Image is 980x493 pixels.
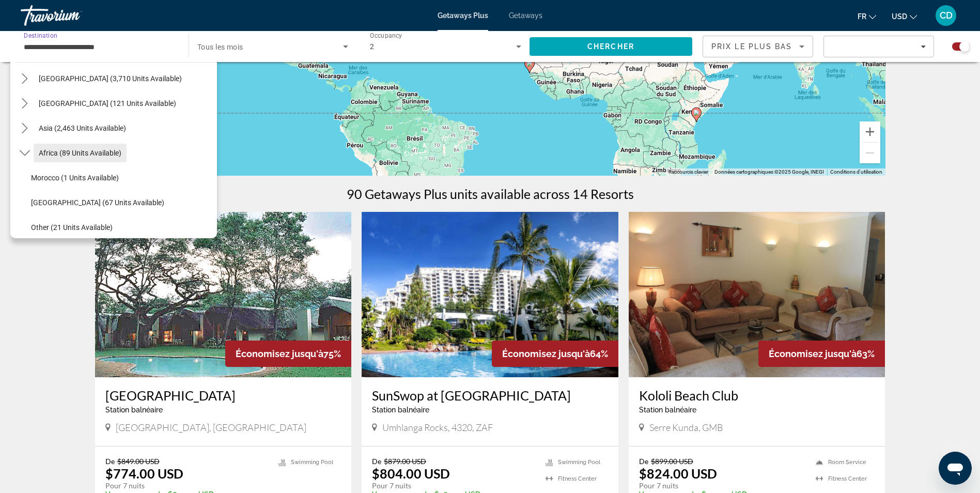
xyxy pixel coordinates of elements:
p: $824.00 USD [639,466,717,481]
span: Occupancy [370,32,402,39]
span: Swimming Pool [558,459,600,466]
span: Données cartographiques ©2025 Google, INEGI [714,169,824,175]
a: Conditions d'utilisation (s'ouvre dans un nouvel onglet) [830,169,882,175]
span: 2 [370,42,374,51]
p: Pour 7 nuits [105,481,269,490]
span: Station balnéaire [105,406,163,414]
button: User Menu [932,5,959,26]
iframe: Bouton de lancement de la fenêtre de messagerie [939,452,972,485]
button: Zoom arrière [860,143,880,163]
span: [GEOGRAPHIC_DATA] (121 units available) [39,99,176,107]
button: Filters [823,36,934,57]
span: Station balnéaire [639,406,696,414]
mat-select: Sort by [711,40,804,53]
p: Pour 7 nuits [639,481,806,490]
img: Sudwala Lodge [95,212,352,377]
a: Getaways [509,11,542,20]
button: Select destination: Central America (121 units available) [34,94,181,113]
img: SunSwop at Cabana Beach [362,212,618,377]
span: Économisez jusqu'à [502,348,590,359]
span: $879.00 USD [384,457,426,466]
span: Destination [24,32,57,39]
span: Prix ​​le plus bas [711,42,792,51]
div: 63% [758,341,885,367]
button: Raccourcis clavier [668,168,708,176]
p: Pour 7 nuits [372,481,535,490]
button: Zoom avant [860,121,880,142]
span: Umhlanga Rocks, 4320, ZAF [382,422,493,433]
button: Select destination: Africa (89 units available) [34,144,127,162]
span: De [105,457,115,466]
span: Africa (89 units available) [39,149,121,157]
span: Fitness Center [828,475,867,482]
span: [GEOGRAPHIC_DATA] (3,710 units available) [39,74,182,83]
span: USD [892,12,907,21]
p: $774.00 USD [105,466,183,481]
a: Kololi Beach Club [639,388,875,403]
a: SunSwop at [GEOGRAPHIC_DATA] [372,388,608,403]
div: Destination options [10,57,217,238]
span: De [372,457,381,466]
span: [GEOGRAPHIC_DATA], [GEOGRAPHIC_DATA] [116,422,306,433]
span: Asia (2,463 units available) [39,124,126,132]
span: Tous les mois [197,43,243,51]
button: Toggle Africa (89 units available) submenu [15,144,34,162]
button: Select destination: Morocco (1 units available) [26,168,217,187]
button: Select destination: South America (3,710 units available) [34,69,187,88]
input: Select destination [24,41,175,53]
span: Économisez jusqu'à [769,348,857,359]
button: Toggle Asia (2,463 units available) submenu [15,119,34,137]
button: Toggle Central America (121 units available) submenu [15,95,34,113]
button: Select destination: Other (21 units available) [26,218,217,237]
span: Morocco (1 units available) [31,174,119,182]
button: Toggle South America (3,710 units available) submenu [15,70,34,88]
button: Select destination: South Africa (67 units available) [26,193,217,212]
p: $804.00 USD [372,466,450,481]
span: [GEOGRAPHIC_DATA] (67 units available) [31,198,164,207]
a: Getaways Plus [438,11,488,20]
button: Search [530,37,692,56]
span: De [639,457,648,466]
h1: 90 Getaways Plus units available across 14 Resorts [347,186,634,202]
div: 64% [492,341,618,367]
span: fr [858,12,866,21]
button: Change currency [892,9,917,24]
img: Kololi Beach Club [629,212,885,377]
div: 75% [225,341,351,367]
span: Room Service [828,459,866,466]
span: Chercher [587,42,634,51]
button: Select destination: Asia (2,463 units available) [34,119,131,137]
button: Change language [858,9,876,24]
span: Économisez jusqu'à [236,348,323,359]
span: Station balnéaire [372,406,429,414]
span: $849.00 USD [117,457,160,466]
a: [GEOGRAPHIC_DATA] [105,388,341,403]
span: Serre Kunda, GMB [649,422,723,433]
a: Travorium [21,2,124,29]
span: CD [940,10,953,21]
span: Swimming Pool [291,459,333,466]
span: Fitness Center [558,475,597,482]
span: $899.00 USD [651,457,693,466]
span: Other (21 units available) [31,223,113,232]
